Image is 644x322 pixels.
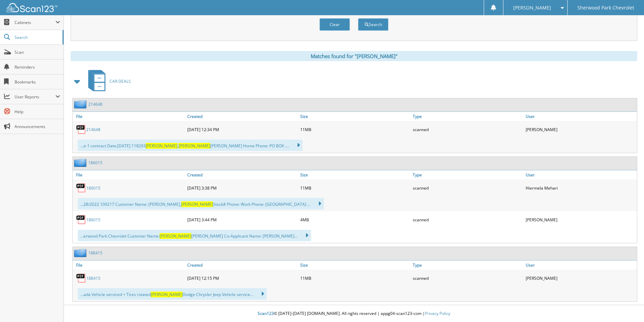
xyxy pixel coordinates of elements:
img: folder2.png [74,249,88,257]
a: File [73,261,186,270]
div: [DATE] 12:15 PM [186,271,299,285]
a: Created [186,261,299,270]
img: PDF.png [76,183,86,193]
a: 214648 [88,101,102,107]
span: Search [15,34,59,40]
span: Reminders [15,64,60,70]
div: Matches found for "[PERSON_NAME]" [71,51,637,61]
a: Type [411,170,524,179]
div: Hiermela Mehari [524,181,637,195]
a: Type [411,261,524,270]
span: [PERSON_NAME] [178,143,210,149]
a: Size [299,170,411,179]
div: 11MB [299,123,411,136]
span: Scan123 [258,311,274,316]
a: File [73,170,186,179]
button: Clear [319,18,350,31]
div: scanned [411,181,524,195]
a: User [524,261,637,270]
a: Size [299,112,411,121]
img: PDF.png [76,273,86,283]
button: Search [358,18,388,31]
a: 188415 [88,250,102,256]
span: User Reports [15,94,55,100]
span: Help [15,109,60,115]
a: File [73,112,186,121]
div: [DATE] 12:34 PM [186,123,299,136]
div: ...28/2022 109217 Customer Name: [PERSON_NAME], Stock# Phone: Work Phone: [GEOGRAPHIC_DATA] ... [78,198,324,209]
span: Announcements [15,124,60,129]
span: Sherwood Park Chevrolet [577,6,634,10]
div: 4MB [299,213,411,226]
a: Privacy Policy [425,311,450,316]
div: [PERSON_NAME] [524,213,637,226]
a: Size [299,261,411,270]
div: 11MB [299,271,411,285]
img: scan123-logo-white.svg [7,3,57,12]
a: Type [411,112,524,121]
div: scanned [411,213,524,226]
div: ...e-1 contract Date:[DATE] 118293 , [PERSON_NAME] Home Phone: PO BOX .... [78,140,303,151]
a: 186015 [86,185,100,191]
div: [DATE] 3:38 PM [186,181,299,195]
a: Created [186,112,299,121]
span: [PERSON_NAME] [146,143,177,149]
div: scanned [411,123,524,136]
a: Created [186,170,299,179]
div: [DATE] 3:44 PM [186,213,299,226]
span: Bookmarks [15,79,60,85]
a: 188415 [86,275,100,281]
div: © [DATE]-[DATE] [DOMAIN_NAME]. All rights reserved | appg04-scan123-com | [64,305,644,322]
span: [PERSON_NAME] [181,201,213,207]
a: User [524,112,637,121]
span: Cabinets [15,20,55,25]
a: 186015 [88,160,102,166]
span: [PERSON_NAME] [160,233,191,239]
a: 214648 [86,127,100,132]
span: CAR DEALS [110,78,131,84]
a: CAR DEALS [84,68,131,95]
div: ...ada Vehicle serviced + Tires rotated Dodge Chrysler Jeep Vehicle service... [78,288,267,300]
span: Scan [15,49,60,55]
span: [PERSON_NAME] [151,292,183,297]
div: [PERSON_NAME] [524,271,637,285]
div: 11MB [299,181,411,195]
img: PDF.png [76,215,86,225]
span: [PERSON_NAME] [513,6,551,10]
a: User [524,170,637,179]
div: ...erwood Park Chevrolet Customer Name: [PERSON_NAME] Co-Applicant Name: [PERSON_NAME]... [78,230,311,241]
img: PDF.png [76,124,86,134]
div: [PERSON_NAME] [524,123,637,136]
img: folder2.png [74,100,88,108]
a: 186015 [86,217,100,223]
iframe: Chat Widget [610,290,644,322]
img: folder2.png [74,158,88,167]
div: scanned [411,271,524,285]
